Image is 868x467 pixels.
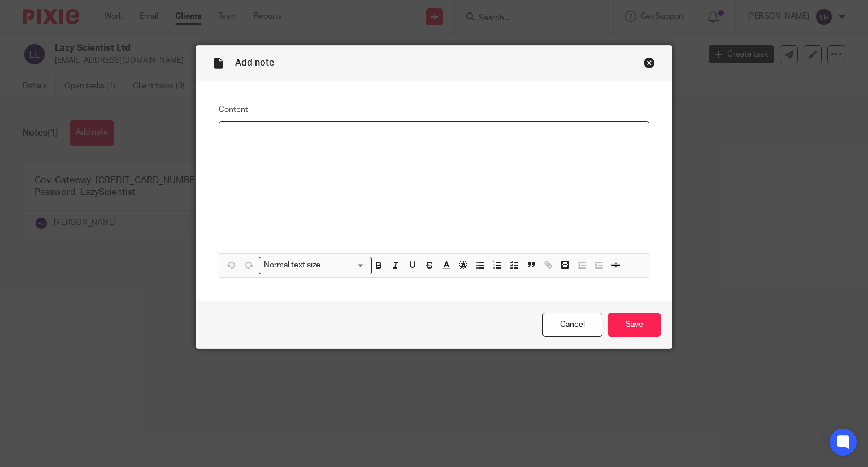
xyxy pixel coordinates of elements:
[324,260,365,271] input: Search for option
[608,313,661,337] input: Save
[219,104,650,115] label: Content
[644,57,655,68] div: Close this dialog window
[262,260,323,271] span: Normal text size
[235,58,274,67] span: Add note
[259,257,372,274] div: Search for option
[542,313,602,337] a: Cancel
